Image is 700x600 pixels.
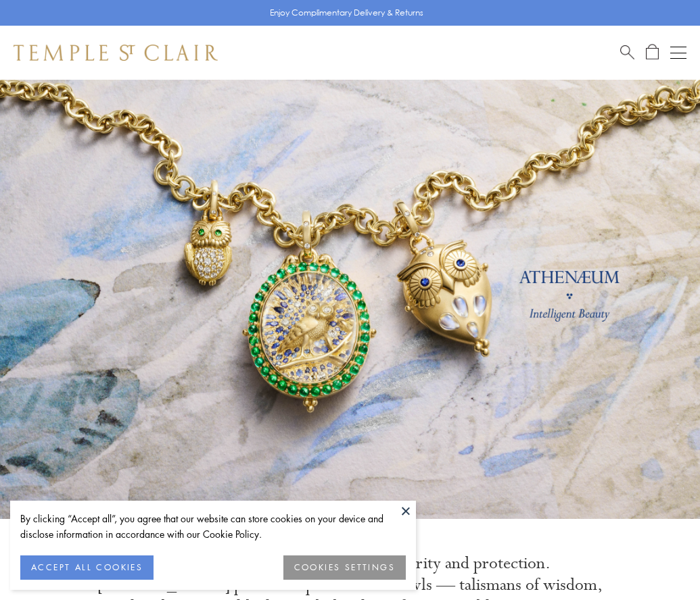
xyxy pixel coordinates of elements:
[283,555,406,580] button: COOKIES SETTINGS
[20,555,154,580] button: ACCEPT ALL COOKIES
[270,6,423,20] p: Enjoy Complimentary Delivery & Returns
[620,44,634,61] a: Search
[20,511,406,542] div: By clicking “Accept all”, you agree that our website can store cookies on your device and disclos...
[14,45,218,61] img: Temple St. Clair
[670,45,686,61] button: Open navigation
[646,44,659,61] a: Open Shopping Bag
